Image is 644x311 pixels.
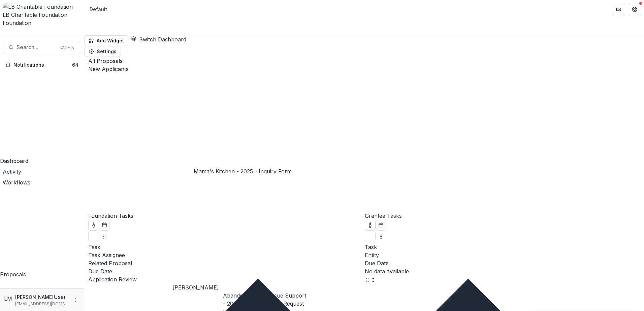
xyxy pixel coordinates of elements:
p: [PERSON_NAME] [15,293,54,301]
div: Entity [365,251,638,259]
div: Default [90,6,107,13]
nav: breadcrumb [87,4,110,14]
span: Notifications [13,62,72,68]
button: Notifications64 [3,60,81,70]
button: Add Widget [84,35,128,46]
div: Task Assignee [88,251,361,259]
span: Foundation [3,20,31,26]
div: Task [365,243,638,251]
div: Task [88,243,361,251]
p: No data available [365,267,638,275]
button: Drag [102,231,107,241]
p: All Proposals [88,57,638,65]
button: toggle-assigned-to-me [88,220,99,231]
span: Activity [3,168,21,175]
button: Get Help [628,3,641,16]
div: Due Date [88,267,361,275]
div: [PERSON_NAME] [172,283,223,291]
div: LB Charitable Foundation [3,11,81,19]
div: Ctrl + K [59,44,75,51]
button: Switch Dashboard [131,35,186,43]
p: [EMAIL_ADDRESS][DOMAIN_NAME] [15,301,69,307]
div: Due Date [365,259,638,267]
button: Drag [378,231,384,241]
button: toggle-assigned-to-me [365,220,376,231]
button: Search... [3,41,81,54]
span: Workflows [3,179,30,186]
span: 64 [72,62,78,68]
p: Grantee Tasks [365,212,638,220]
span: Search... [17,44,56,50]
a: Application Review [88,276,137,283]
a: Mama's Kitchen - 2025 - Inquiry Form [194,168,292,175]
div: New Applicants [88,65,638,73]
button: Calendar [376,220,386,231]
button: More [72,296,80,304]
button: Drag [370,275,376,283]
button: Calendar [99,220,110,231]
p: User [54,293,66,301]
div: Related Proposal [88,259,361,267]
p: Foundation Tasks [88,212,361,220]
img: LB Charitable Foundation [3,3,81,11]
button: Drag [365,275,370,283]
button: Settings [84,46,121,57]
button: Partners [612,3,625,16]
div: Loida Mendoza [4,295,12,303]
button: Delete card [365,231,376,241]
button: Delete card [88,231,99,241]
